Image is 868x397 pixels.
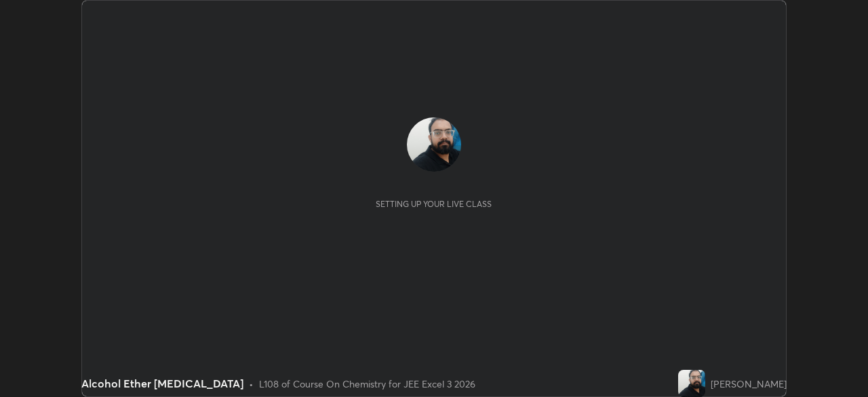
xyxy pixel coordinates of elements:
div: [PERSON_NAME] [711,377,787,391]
img: 43ce2ccaa3f94e769f93b6c8490396b9.jpg [407,117,461,172]
img: 43ce2ccaa3f94e769f93b6c8490396b9.jpg [678,370,705,397]
div: Setting up your live class [376,199,492,209]
div: L108 of Course On Chemistry for JEE Excel 3 2026 [259,377,475,391]
div: Alcohol Ether [MEDICAL_DATA] [81,375,243,392]
div: • [249,377,254,391]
